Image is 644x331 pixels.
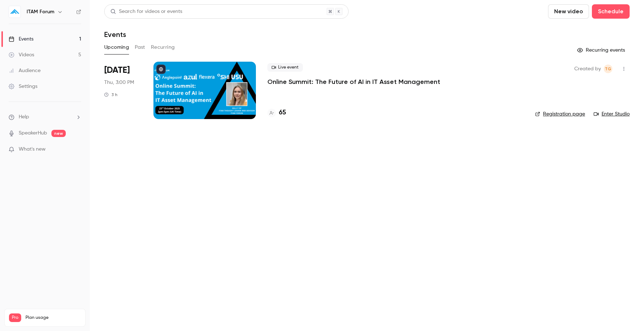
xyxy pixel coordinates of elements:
button: Recurring [151,42,175,53]
h6: ITAM Forum [27,8,54,15]
button: New video [548,4,589,19]
img: ITAM Forum [9,6,20,18]
div: Settings [9,83,37,90]
a: Enter Studio [594,110,630,118]
div: Audience [9,67,41,74]
span: Thu, 3:00 PM [104,79,134,86]
iframe: Noticeable Trigger [73,146,81,153]
a: SpeakerHub [19,129,47,137]
div: Search for videos or events [110,8,182,15]
button: Schedule [592,4,630,19]
div: Oct 23 Thu, 2:00 PM (Europe/London) [104,62,142,119]
span: Plan usage [26,315,81,321]
span: Help [19,113,29,121]
span: new [51,130,66,137]
a: Online Summit: The Future of AI in IT Asset Management [267,77,440,86]
span: Tasveer Gola [604,65,612,73]
div: Events [9,36,33,43]
button: Past [135,42,145,53]
span: Created by [574,65,601,73]
button: Upcoming [104,42,129,53]
div: 3 h [104,92,118,98]
h4: 65 [279,108,286,118]
span: What's new [19,146,46,153]
span: [DATE] [104,65,130,76]
h1: Events [104,30,126,39]
a: Registration page [535,110,585,118]
div: Videos [9,51,34,58]
button: Recurring events [574,44,630,56]
span: Pro [9,313,21,322]
span: TG [605,65,611,73]
span: Live event [267,63,303,72]
li: help-dropdown-opener [9,113,81,121]
a: 65 [267,108,286,118]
